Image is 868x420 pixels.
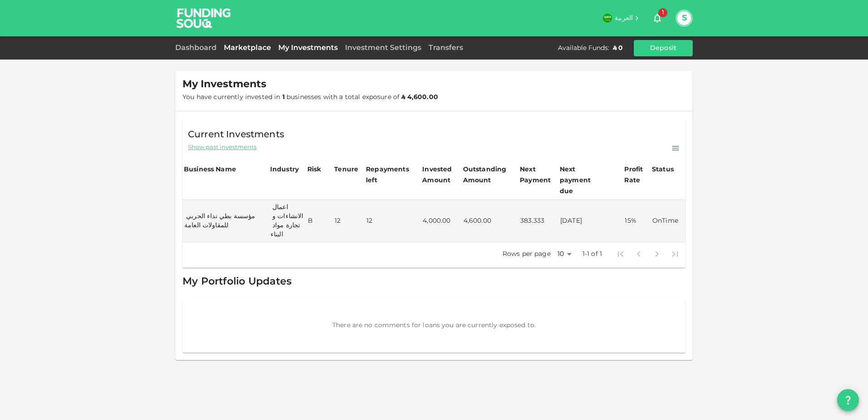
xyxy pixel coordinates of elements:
a: Dashboard [175,45,220,51]
td: OnTime [651,200,686,242]
div: Next payment due [560,164,605,197]
div: Status [652,164,674,175]
div: Tenure [334,164,358,175]
td: مؤسسة بطي نداء الحربي للمقاولات العامة [182,200,269,242]
div: Next Payment [520,164,557,186]
strong: ʢ 4,600.00 [401,94,438,100]
a: Marketplace [220,45,275,51]
button: 1 [648,9,666,27]
td: 4,600.00 [462,200,519,242]
td: [DATE] [558,200,623,242]
td: اعمال الانشاءات و تجارة مواد البناء [269,200,306,242]
div: ʢ 0 [613,44,623,53]
p: 1-1 of 1 [582,250,602,259]
td: 4,000.00 [421,200,461,242]
div: Risk [307,164,321,175]
div: Profit Rate [624,164,649,186]
span: 1 [658,8,667,17]
div: Outstanding Amount [463,164,508,186]
span: Current Investments [188,128,284,142]
td: 383.333 [518,200,558,242]
p: Rows per page [503,250,551,259]
strong: 1 [282,94,285,100]
button: question [837,389,859,411]
button: Deposit [634,40,693,56]
span: Show past investments [188,143,256,152]
span: العربية [615,15,633,21]
div: Repayments left [366,164,411,186]
span: There are no comments for loans you are currently exposed to. [332,322,536,329]
div: Invested Amount [422,164,460,186]
td: 12 [365,200,421,242]
div: Industry [270,164,299,175]
div: 10 [553,248,575,261]
div: Business Name [184,164,236,175]
a: My Investments [275,45,341,51]
button: S [677,11,691,25]
span: My Portfolio Updates [182,277,291,287]
td: 15% [623,200,651,242]
a: Transfers [425,45,467,51]
div: Available Funds : [558,44,609,53]
a: Investment Settings [341,45,425,51]
td: 12 [333,200,365,242]
img: flag-sa.b9a346574cdc8950dd34b50780441f57.svg [603,14,612,23]
td: B [306,200,333,242]
span: You have currently invested in businesses with a total exposure of [182,94,438,100]
span: My Investments [182,78,266,91]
